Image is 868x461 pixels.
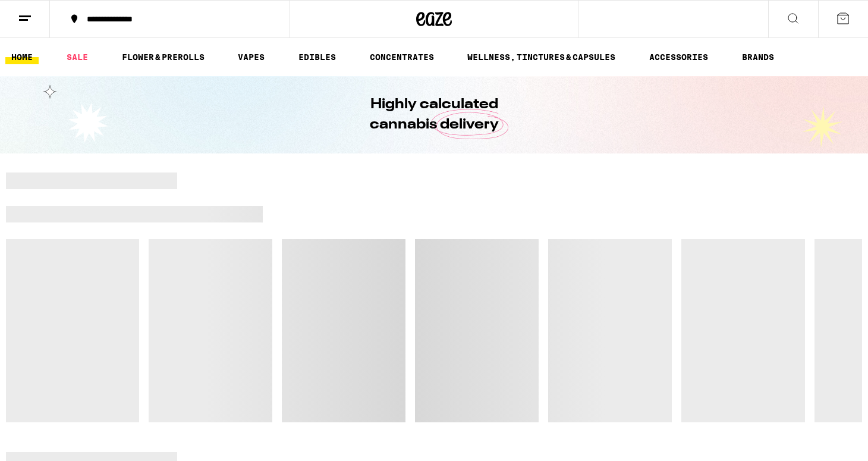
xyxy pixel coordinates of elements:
h1: Highly calculated cannabis delivery [336,95,532,135]
a: BRANDS [736,50,780,64]
a: HOME [5,50,39,64]
a: VAPES [232,50,271,64]
a: EDIBLES [293,50,342,64]
a: CONCENTRATES [364,50,440,64]
a: WELLNESS, TINCTURES & CAPSULES [461,50,621,64]
a: FLOWER & PREROLLS [116,50,210,64]
a: SALE [61,50,94,64]
a: ACCESSORIES [643,50,714,64]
